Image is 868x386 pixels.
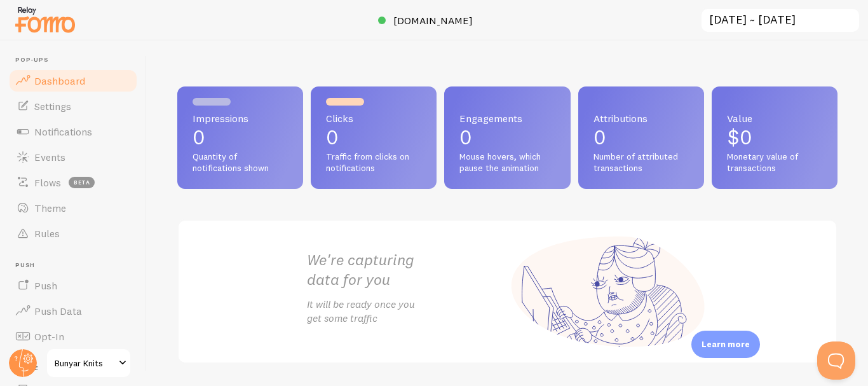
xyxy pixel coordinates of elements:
[13,3,77,36] img: fomo-relay-logo-orange.svg
[702,338,750,350] p: Learn more
[307,297,508,326] p: It will be ready once you get some traffic
[459,113,555,123] span: Engagements
[326,113,421,123] span: Clicks
[193,127,288,148] p: 0
[326,127,421,148] p: 0
[593,127,689,148] p: 0
[459,127,555,148] p: 0
[727,113,822,123] span: Value
[15,261,139,270] span: Push
[459,151,555,174] span: Mouse hovers, which pause the animation
[34,151,65,163] span: Events
[55,355,115,371] span: Bunyar Knits
[34,305,82,317] span: Push Data
[8,93,139,119] a: Settings
[69,177,95,188] span: beta
[8,195,139,221] a: Theme
[8,221,139,246] a: Rules
[817,341,855,380] iframe: Help Scout Beacon - Open
[193,113,288,123] span: Impressions
[8,170,139,195] a: Flows beta
[46,348,132,378] a: Bunyar Knits
[8,119,139,144] a: Notifications
[34,202,66,214] span: Theme
[34,279,57,292] span: Push
[8,68,139,93] a: Dashboard
[34,100,71,113] span: Settings
[34,125,92,138] span: Notifications
[691,331,760,358] div: Learn more
[34,227,60,240] span: Rules
[34,176,61,189] span: Flows
[593,151,689,174] span: Number of attributed transactions
[8,273,139,298] a: Push
[727,125,752,149] span: $0
[8,324,139,349] a: Opt-In
[326,151,421,174] span: Traffic from clicks on notifications
[307,250,508,289] h2: We're capturing data for you
[727,151,822,174] span: Monetary value of transactions
[34,74,85,87] span: Dashboard
[593,113,689,123] span: Attributions
[8,298,139,324] a: Push Data
[34,330,64,343] span: Opt-In
[8,144,139,170] a: Events
[193,151,288,174] span: Quantity of notifications shown
[15,56,139,64] span: Pop-ups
